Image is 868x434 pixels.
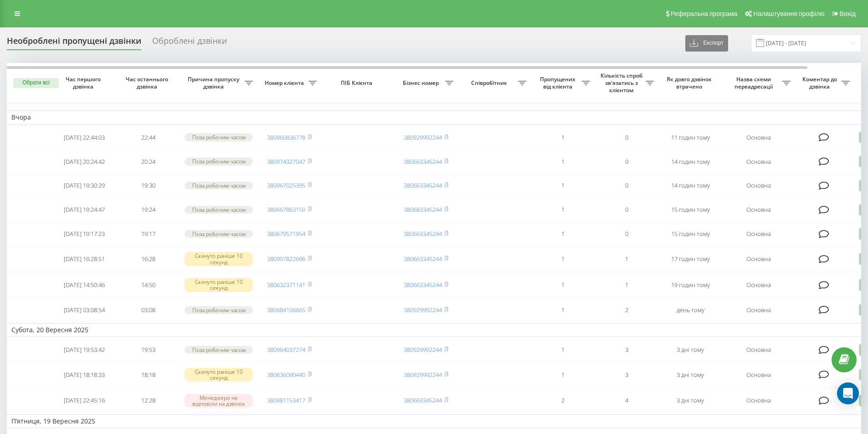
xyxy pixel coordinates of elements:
[595,363,658,387] td: 3
[404,306,442,314] a: 380929992244
[60,76,109,90] span: Час першого дзвінка
[185,182,253,189] div: Поза робочим часом
[722,273,795,297] td: Основна
[185,206,253,214] div: Поза робочим часом
[116,247,180,271] td: 16:28
[404,345,442,354] a: 380929992244
[116,199,180,221] td: 19:24
[722,299,795,321] td: Основна
[267,157,305,166] a: 380974327047
[531,299,595,321] td: 1
[531,388,595,413] td: 2
[462,79,518,87] span: Співробітник
[185,346,253,354] div: Поза робочим часом
[399,79,445,87] span: Бізнес номер
[404,371,442,379] a: 380929992244
[658,339,722,361] td: 3 дні тому
[837,382,859,404] div: Open Intercom Messenger
[595,388,658,413] td: 4
[52,388,116,413] td: [DATE] 22:45:16
[685,35,728,52] button: Експорт
[658,363,722,387] td: 3 дні тому
[116,273,180,297] td: 14:50
[267,396,305,404] a: 380981153417
[531,151,595,173] td: 1
[404,133,442,141] a: 380929992244
[595,151,658,173] td: 0
[595,199,658,221] td: 0
[404,255,442,263] a: 380663345244
[722,174,795,197] td: Основна
[185,76,245,90] span: Причина пропуску дзвінка
[658,174,722,197] td: 14 годин тому
[116,363,180,387] td: 18:18
[531,339,595,361] td: 1
[116,223,180,245] td: 19:17
[722,363,795,387] td: Основна
[658,247,722,271] td: 17 годин тому
[52,223,116,245] td: [DATE] 19:17:23
[185,278,253,292] div: Скинуто раніше 10 секунд
[116,299,180,321] td: 03:08
[185,306,253,314] div: Поза робочим часом
[722,223,795,245] td: Основна
[658,126,722,149] td: 11 годин тому
[52,299,116,321] td: [DATE] 03:08:54
[800,76,842,90] span: Коментар до дзвінка
[840,10,856,17] span: Вихід
[404,205,442,214] a: 380683345244
[531,223,595,245] td: 1
[722,339,795,361] td: Основна
[152,36,227,50] div: Оброблені дзвінки
[658,223,722,245] td: 15 годин тому
[404,157,442,166] a: 380663345244
[722,388,795,413] td: Основна
[123,76,173,90] span: Час останнього дзвінка
[116,126,180,149] td: 22:44
[531,247,595,271] td: 1
[267,205,305,214] a: 380667863150
[52,151,116,173] td: [DATE] 20:24:42
[595,126,658,149] td: 0
[185,394,253,408] div: Менеджери не відповіли на дзвінок
[531,174,595,197] td: 1
[404,181,442,189] a: 380663345244
[658,199,722,221] td: 15 годин тому
[52,126,116,149] td: [DATE] 22:44:03
[52,339,116,361] td: [DATE] 19:53:42
[658,273,722,297] td: 19 годин тому
[329,79,386,87] span: ПІБ Клієнта
[404,396,442,404] a: 380663345244
[658,388,722,413] td: 3 дні тому
[531,363,595,387] td: 1
[185,133,253,141] div: Поза робочим часом
[116,339,180,361] td: 19:53
[531,199,595,221] td: 1
[722,151,795,173] td: Основна
[722,199,795,221] td: Основна
[52,174,116,197] td: [DATE] 19:30:29
[404,230,442,238] a: 380663345244
[185,252,253,266] div: Скинуто раніше 10 секунд
[267,306,305,314] a: 380684106665
[116,174,180,197] td: 19:30
[267,371,305,379] a: 380636090440
[52,199,116,221] td: [DATE] 19:24:47
[595,273,658,297] td: 1
[52,247,116,271] td: [DATE] 16:28:51
[116,388,180,413] td: 12:28
[531,273,595,297] td: 1
[7,36,141,50] div: Необроблені пропущені дзвінки
[658,299,722,321] td: день тому
[52,273,116,297] td: [DATE] 14:50:46
[595,339,658,361] td: 3
[267,133,305,141] a: 380960836778
[727,76,782,90] span: Назва схеми переадресації
[404,281,442,289] a: 380663345244
[666,76,715,90] span: Як довго дзвінок втрачено
[753,10,824,17] span: Налаштування профілю
[267,345,305,354] a: 380964037274
[185,157,253,165] div: Поза робочим часом
[531,126,595,149] td: 1
[267,281,305,289] a: 380632371141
